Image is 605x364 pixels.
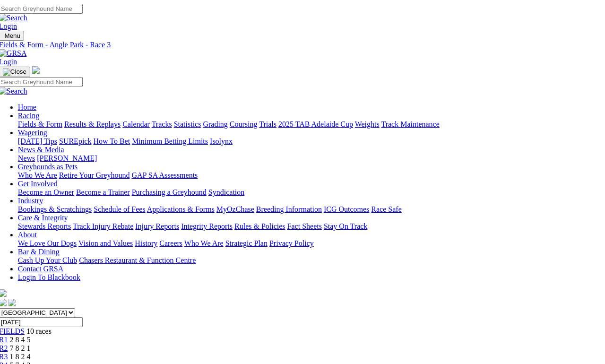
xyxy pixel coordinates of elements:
[18,163,78,171] a: Greyhounds as Pets
[3,68,26,76] img: Close
[234,222,285,230] a: Rules & Policies
[184,239,224,247] a: Who We Are
[132,171,198,179] a: GAP SA Assessments
[287,222,322,230] a: Fact Sheets
[381,120,440,128] a: Track Maintenance
[18,146,64,154] a: News & Media
[18,137,57,145] a: [DATE] Tips
[18,222,71,230] a: Stewards Reports
[278,120,353,128] a: 2025 TAB Adelaide Cup
[59,171,130,179] a: Retire Your Greyhound
[210,137,233,145] a: Isolynx
[159,239,182,247] a: Careers
[18,205,92,213] a: Bookings & Scratchings
[18,137,596,146] div: Wagering
[18,197,43,205] a: Industry
[18,214,68,222] a: Care & Integrity
[32,66,40,74] img: logo-grsa-white.png
[94,205,145,213] a: Schedule of Fees
[18,188,596,197] div: Get Involved
[37,154,97,162] a: [PERSON_NAME]
[259,120,277,128] a: Trials
[10,344,31,352] span: 7 8 2 1
[64,120,121,128] a: Results & Replays
[18,180,58,188] a: Get Involved
[256,205,322,213] a: Breeding Information
[76,188,130,196] a: Become a Trainer
[18,248,60,256] a: Bar & Dining
[73,222,133,230] a: Track Injury Rebate
[269,239,314,247] a: Privacy Policy
[18,273,80,281] a: Login To Blackbook
[122,120,150,128] a: Calendar
[18,256,596,265] div: Bar & Dining
[18,171,596,180] div: Greyhounds as Pets
[324,222,367,230] a: Stay On Track
[94,137,130,145] a: How To Bet
[18,103,36,111] a: Home
[18,222,596,231] div: Care & Integrity
[18,171,57,179] a: Who We Are
[135,239,157,247] a: History
[18,188,74,196] a: Become an Owner
[371,205,401,213] a: Race Safe
[10,353,31,361] span: 1 8 2 4
[216,205,254,213] a: MyOzChase
[26,327,52,335] span: 10 races
[10,336,31,344] span: 2 8 4 5
[230,120,258,128] a: Coursing
[18,129,47,137] a: Wagering
[147,205,215,213] a: Applications & Forms
[5,32,20,39] span: Menu
[9,299,16,306] img: twitter.svg
[18,256,77,264] a: Cash Up Your Club
[132,188,207,196] a: Purchasing a Greyhound
[132,137,208,145] a: Minimum Betting Limits
[78,239,133,247] a: Vision and Values
[225,239,268,247] a: Strategic Plan
[135,222,179,230] a: Injury Reports
[324,205,369,213] a: ICG Outcomes
[18,154,596,163] div: News & Media
[208,188,244,196] a: Syndication
[18,112,39,120] a: Racing
[203,120,228,128] a: Grading
[79,256,196,264] a: Chasers Restaurant & Function Centre
[355,120,380,128] a: Weights
[18,265,63,273] a: Contact GRSA
[59,137,91,145] a: SUREpick
[18,239,77,247] a: We Love Our Dogs
[18,154,35,162] a: News
[18,120,62,128] a: Fields & Form
[181,222,233,230] a: Integrity Reports
[18,205,596,214] div: Industry
[18,231,37,239] a: About
[18,239,596,248] div: About
[18,120,596,129] div: Racing
[174,120,201,128] a: Statistics
[152,120,172,128] a: Tracks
